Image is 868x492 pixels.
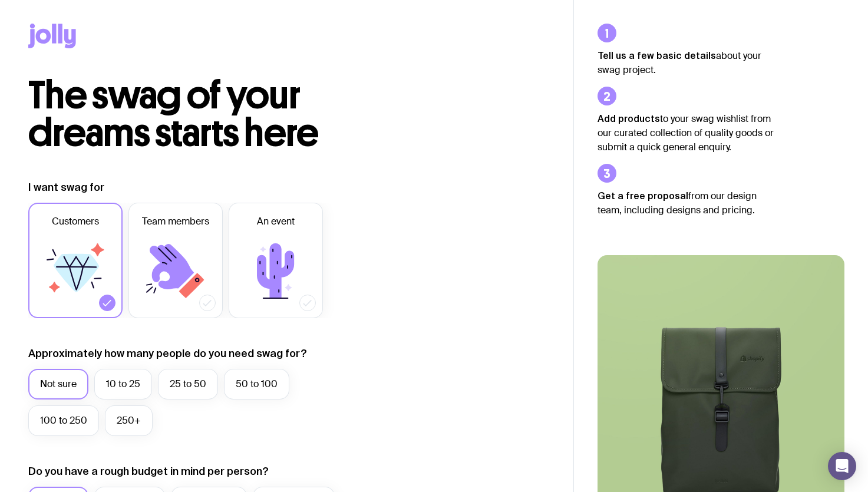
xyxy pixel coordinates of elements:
strong: Get a free proposal [598,190,688,201]
span: Team members [142,214,209,229]
label: Not sure [28,369,88,399]
label: Do you have a rough budget in mind per person? [28,464,269,478]
span: The swag of your dreams starts here [28,72,319,156]
p: about your swag project. [598,48,774,77]
label: I want swag for [28,180,104,194]
p: from our design team, including designs and pricing. [598,189,774,217]
strong: Add products [598,113,660,124]
strong: Tell us a few basic details [598,50,716,61]
p: to your swag wishlist from our curated collection of quality goods or submit a quick general enqu... [598,111,774,154]
span: An event [257,214,295,229]
label: 50 to 100 [224,369,289,399]
div: Open Intercom Messenger [828,452,856,480]
label: 100 to 250 [28,405,99,436]
label: 250+ [105,405,153,436]
label: 10 to 25 [94,369,152,399]
span: Customers [52,214,99,229]
label: Approximately how many people do you need swag for? [28,346,307,361]
label: 25 to 50 [158,369,218,399]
